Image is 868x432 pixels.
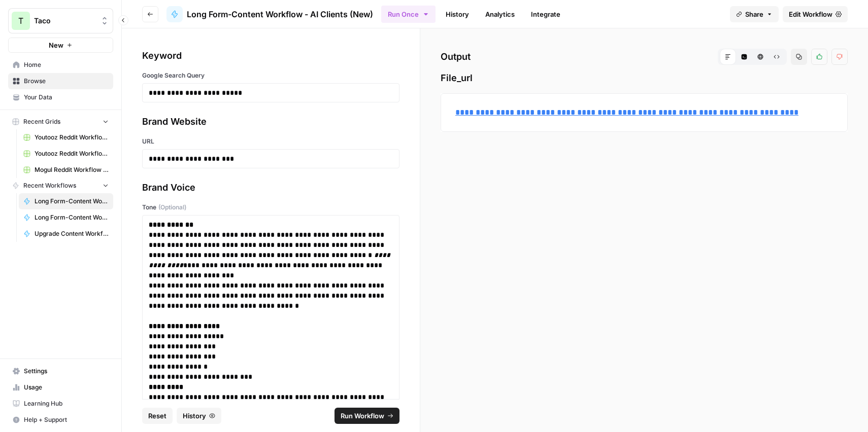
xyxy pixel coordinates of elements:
span: Taco [34,16,95,26]
button: Run Workflow [335,408,399,424]
span: Youtooz Reddit Workflow Grid [35,149,109,158]
span: Long Form-Content Workflow - AI Clients (New) [35,197,109,206]
span: Mogul Reddit Workflow Grid (1) [35,165,109,174]
button: Recent Grids [8,114,113,129]
button: Workspace: Taco [8,8,113,33]
a: Long Form-Content Workflow - All Clients (New) [19,209,113,226]
div: Brand Voice [142,181,399,195]
span: Youtooz Reddit Workflow Grid (1) [35,133,109,142]
label: Tone [142,203,399,212]
span: Your Data [24,93,109,102]
span: File_url [441,71,848,85]
span: (Optional) [158,203,186,212]
span: Share [745,9,763,19]
button: New [8,38,113,53]
a: History [440,6,475,22]
a: Learning Hub [8,395,113,412]
div: Keyword [142,49,399,63]
span: T [18,15,23,27]
span: Run Workflow [341,411,384,421]
a: Mogul Reddit Workflow Grid (1) [19,162,113,178]
button: Run Once [381,6,436,23]
a: Settings [8,363,113,379]
span: Usage [24,383,109,392]
span: Long Form-Content Workflow - All Clients (New) [35,213,109,222]
a: Youtooz Reddit Workflow Grid [19,146,113,162]
span: Help + Support [24,415,109,424]
h2: Output [441,49,848,65]
a: Edit Workflow [783,6,848,22]
a: Youtooz Reddit Workflow Grid (1) [19,129,113,146]
label: Google Search Query [142,71,399,80]
a: Your Data [8,89,113,105]
span: Learning Hub [24,399,109,408]
button: Help + Support [8,412,113,428]
span: New [49,40,63,50]
a: Usage [8,379,113,395]
a: Upgrade Content Workflow - Nurx [19,226,113,242]
span: History [183,411,206,421]
span: Reset [148,411,166,421]
button: History [177,408,221,424]
button: Reset [142,408,173,424]
span: Recent Grids [23,117,60,126]
button: Share [730,6,779,22]
a: Long Form-Content Workflow - AI Clients (New) [19,193,113,209]
span: Settings [24,367,109,376]
a: Analytics [479,6,521,22]
a: Long Form-Content Workflow - AI Clients (New) [166,6,373,22]
span: Upgrade Content Workflow - Nurx [35,229,109,238]
span: Recent Workflows [23,181,76,190]
div: Brand Website [142,115,399,129]
span: Home [24,60,109,69]
a: Browse [8,73,113,89]
span: Edit Workflow [789,9,832,19]
a: Home [8,57,113,73]
button: Recent Workflows [8,178,113,193]
a: Integrate [525,6,566,22]
span: Long Form-Content Workflow - AI Clients (New) [187,8,373,20]
label: URL [142,137,399,146]
span: Browse [24,77,109,86]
